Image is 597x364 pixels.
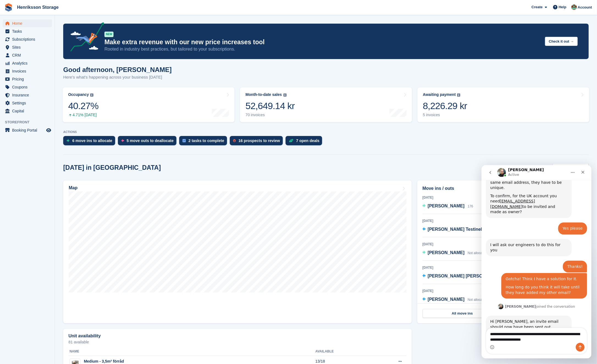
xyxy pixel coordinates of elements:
[12,99,45,107] span: Settings
[296,138,320,143] div: 7 open deals
[245,113,295,117] div: 70 invoices
[286,136,325,148] a: 7 open deals
[24,139,94,144] div: joined the conversation
[559,4,566,10] span: Help
[12,20,45,27] span: Home
[24,111,101,117] div: Gotcha! Think I have a solution for it.
[3,99,52,107] a: menu
[422,242,584,247] div: [DATE]
[118,136,179,148] a: 5 move outs to deallocate
[289,139,294,143] img: deal-1b604bf984904fb50ccaf53a9ad4b4a5d6e5aea283cecdc64d6e3604feb123c2.svg
[68,340,407,344] p: 81 available
[94,178,103,187] button: Send a message…
[423,92,456,97] div: Awaiting payment
[3,67,52,75] a: menu
[9,154,86,175] div: Hi [PERSON_NAME], an invite email should now have been sent out to - can you take a look for me?
[240,87,412,122] a: Month-to-date sales 52,649.14 kr 70 invoices
[422,273,537,280] a: [PERSON_NAME] [PERSON_NAME] Filipsdotter 102
[63,74,172,80] p: Here's what's happening across your business [DATE]
[81,61,101,66] div: Yes please
[422,185,584,192] h2: Move ins / outs
[9,9,86,26] div: No it's not possible to login with the same email address, they have to be unique.
[283,93,287,97] img: icon-info-grey-7440780725fd019a000dd9b08b2336e03edf1995a4989e88bcd33f0948082b44.svg
[428,227,486,232] span: [PERSON_NAME] Testinelle
[468,204,473,208] span: 176
[315,347,371,356] th: Available
[422,288,584,293] div: [DATE]
[63,164,161,171] h2: [DATE] in [GEOGRAPHIC_DATA]
[68,100,98,112] div: 40.27%
[104,32,114,37] div: NEW
[428,297,465,302] span: [PERSON_NAME]
[422,249,487,257] a: [PERSON_NAME] Not allocated
[9,28,86,50] div: To confirm, for the UK account you need to be invited and made as owner?
[183,139,186,142] img: task-75834270c22a3079a89374b754ae025e5fb1db73e45f91037f5363f120a921f8.svg
[239,138,280,143] div: 16 prospects to review
[4,74,90,91] div: I will ask our engineers to do this for you
[63,87,234,122] a: Occupancy 40.27% 4.71% [DATE]
[4,138,106,151] div: Tom says…
[12,107,45,115] span: Capital
[4,74,106,96] div: Bradley says…
[4,151,90,179] div: Hi [PERSON_NAME], an invite email should now have been sent out to[EMAIL_ADDRESS][DOMAIN_NAME]- c...
[86,99,101,104] div: Thanks!
[4,151,106,183] div: Tom says…
[127,138,174,143] div: 5 move outs to deallocate
[72,138,112,143] div: 6 move ins to allocate
[68,113,98,117] div: 4.71% [DATE]
[422,226,493,233] a: [PERSON_NAME] Testinelle 10
[3,51,52,59] a: menu
[12,67,45,75] span: Invoices
[24,120,101,130] div: How long do you think it will take until they have added my other email?
[63,66,172,73] h1: Good afternoon, [PERSON_NAME]
[423,309,502,318] a: All move ins
[68,334,101,338] h2: Unit availability
[4,3,13,12] img: stora-icon-8386f47178a22dfd0bd8f6a31ec36ba5ce8667c1dd55bd0f319d3a0aa187defe.svg
[422,218,584,223] div: [DATE]
[571,4,577,10] img: Isak Martinelle
[3,75,52,83] a: menu
[422,265,584,270] div: [DATE]
[189,138,224,143] div: 2 tasks to complete
[12,27,45,35] span: Tasks
[121,139,124,142] img: move_outs_to_deallocate_icon-f764333ba52eb49d3ac5e1228854f67142a1ed5810a6f6cc68b1a99e826820c5.svg
[245,92,282,97] div: Month-to-date sales
[63,180,412,323] a: Map
[3,35,52,43] a: menu
[12,83,45,91] span: Coupons
[81,96,106,108] div: Thanks!
[3,27,52,35] a: menu
[3,126,52,134] a: menu
[553,163,589,172] button: Site: Vallentuna
[3,107,52,115] a: menu
[68,347,315,356] th: Name
[3,59,52,67] a: menu
[24,140,54,143] b: [PERSON_NAME]
[422,203,473,210] a: [PERSON_NAME] 176
[69,185,78,190] h2: Map
[104,38,541,46] p: Make extra revenue with our new price increases tool
[9,180,13,184] button: Emoji picker
[4,96,106,108] div: Isak says…
[468,298,487,302] span: Not allocated
[12,35,45,43] span: Subscriptions
[428,204,465,208] span: [PERSON_NAME]
[423,113,467,117] div: 5 invoices
[12,59,45,67] span: Analytics
[68,92,89,97] div: Occupancy
[15,3,61,12] a: Henriksson Storage
[545,37,578,46] button: Check it out →
[428,250,465,255] span: [PERSON_NAME]
[104,46,541,52] p: Rooted in industry best practices, but tailored to your subscriptions.
[16,139,22,144] img: Profile image for Tom
[233,139,236,142] img: prospect-51fa495bee0391a8d652442698ab0144808aea92771e9ea1ae160a38d050c398.svg
[3,43,52,51] a: menu
[9,34,54,44] a: [EMAIL_ADDRESS][DOMAIN_NAME]
[90,93,93,97] img: icon-info-grey-7440780725fd019a000dd9b08b2336e03edf1995a4989e88bcd33f0948082b44.svg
